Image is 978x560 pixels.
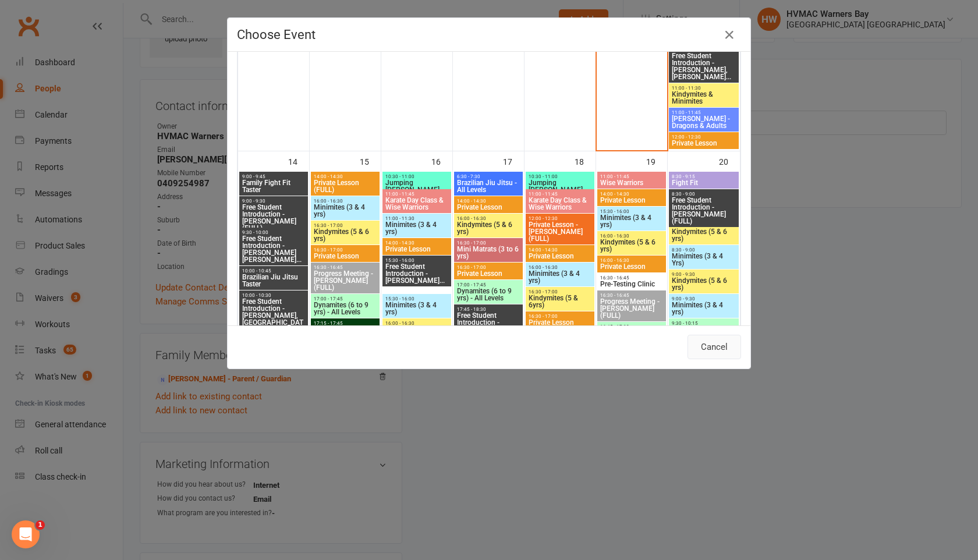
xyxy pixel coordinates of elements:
span: Minimites (3 & 4 yrs) [313,204,377,218]
span: Free Student Introduction - [PERSON_NAME] [PERSON_NAME]... [242,235,306,263]
span: 17:00 - 17:45 [456,282,520,288]
span: 16:00 - 16:30 [313,199,377,204]
span: Wise Warriors [600,179,664,186]
span: Minimites (3 & 4 yrs) [385,221,449,235]
span: Jumping [PERSON_NAME] [385,179,449,193]
span: 15:30 - 16:00 [385,296,449,302]
button: Close [720,26,739,44]
span: Kindymites (5 & 6 yrs) [600,239,664,253]
span: Progress Meeting - [PERSON_NAME] (FULL) [600,298,664,319]
span: Private Lesson - [PERSON_NAME] (FULL) [528,221,592,242]
span: Karate Day Class & Wise Warriors [385,197,449,211]
span: Family Fight Fit Taster [242,179,306,193]
span: Jumping [PERSON_NAME] [528,179,592,193]
span: 8:30 - 9:00 [671,192,736,197]
span: 14:00 - 14:30 [600,192,664,197]
span: 16:30 - 16:45 [600,293,664,298]
span: Minimites (3 & 4 yrs) [528,270,592,284]
span: 16:30 - 17:00 [528,314,592,319]
span: 14:00 - 14:30 [456,199,520,204]
span: 16:00 - 16:30 [600,233,664,239]
span: Private Lesson [671,140,736,147]
span: 17:00 - 17:45 [313,296,377,302]
div: 17 [503,151,524,171]
span: Brazilian Jiu Jitsu Taster [242,274,306,288]
span: Private Lesson [528,253,592,260]
span: Fight Fit [671,179,736,186]
span: Free Student Introduction - [PERSON_NAME] (FULL) [456,312,520,340]
span: Private Lesson [313,253,377,260]
span: Private Lesson [528,319,592,326]
span: Private Lesson [456,204,520,211]
span: Free Student Introduction - [PERSON_NAME]... [385,263,449,284]
span: 12:00 - 12:30 [528,216,592,221]
span: 9:00 - 9:45 [242,174,306,179]
div: 14 [288,151,309,171]
span: Private Lesson (FULL) [313,179,377,193]
span: Dynamites (6 to 9 yrs) - All Levels [313,302,377,316]
span: 9:30 - 10:00 [242,230,306,235]
span: 17:15 - 17:45 [313,321,377,326]
span: Private Lesson [600,263,664,270]
span: 9:00 - 9:30 [671,272,736,277]
span: 16:00 - 16:30 [600,258,664,263]
span: 9:00 - 9:30 [242,199,306,204]
span: 15:30 - 16:00 [600,209,664,214]
span: 12:00 - 12:30 [671,134,736,140]
span: Free Student Introduction - [PERSON_NAME] (FULL) [671,197,736,225]
span: Kindymites (5 & 6yrs) [528,295,592,309]
span: Brazilian Jiu Jitsu - All Levels [456,179,520,193]
span: Private Lesson [600,197,664,204]
span: 6:30 - 7:30 [456,174,520,179]
span: 14:00 - 14:30 [385,240,449,246]
span: Free Student Introduction - [PERSON_NAME], [GEOGRAPHIC_DATA]... [242,298,306,333]
span: 16:45 - 17:30 [600,324,664,329]
div: 20 [719,151,740,171]
span: Free Student Introduction - [PERSON_NAME] (FULL) [242,204,306,232]
span: 16:30 - 17:00 [456,240,520,246]
span: 15:30 - 16:00 [385,258,449,263]
span: 11:00 - 11:45 [528,192,592,197]
span: 10:00 - 10:30 [242,293,306,298]
span: 1 [36,520,45,530]
span: 8:30 - 9:00 [671,247,736,253]
span: Minimites (3 & 4 Yrs) [671,253,736,267]
span: Minimites (3 & 4 yrs) [385,302,449,316]
span: 14:00 - 14:30 [528,247,592,253]
iframe: Intercom live chat [12,520,40,548]
span: 17:45 - 18:30 [456,307,520,312]
span: 16:30 - 17:00 [456,265,520,270]
span: 8:30 - 9:15 [671,174,736,179]
div: 19 [646,151,667,171]
span: 11:00 - 11:45 [671,110,736,115]
span: 11:00 - 11:30 [671,86,736,91]
button: Cancel [688,335,741,359]
span: Free Student Introduction - [PERSON_NAME], [PERSON_NAME]... [671,52,736,80]
span: Minimites (3 & 4 yrs) [600,214,664,228]
span: Kindymites (5 & 6 yrs) [456,221,520,235]
div: 15 [360,151,381,171]
span: 11:00 - 11:30 [385,216,449,221]
span: Minimites (3 & 4 yrs) [671,302,736,316]
div: 18 [575,151,596,171]
span: 10:00 - 10:45 [242,268,306,274]
span: Kindymites (5 & 6 yrs) [671,228,736,242]
span: Mini Matrats (3 to 6 yrs) [456,246,520,260]
span: 16:30 - 16:45 [313,265,377,270]
span: 16:00 - 16:30 [456,216,520,221]
span: 14:00 - 14:30 [313,174,377,179]
span: 16:00 - 16:30 [528,265,592,270]
span: 16:30 - 17:00 [313,223,377,228]
span: 16:30 - 17:00 [313,247,377,253]
span: 10:30 - 11:00 [385,174,449,179]
span: Karate Day Class & Wise Warriors [528,197,592,211]
span: Pre-Testing Clinic [600,281,664,288]
h4: Choose Event [237,27,741,42]
span: 11:00 - 11:45 [600,174,664,179]
span: 10:30 - 11:00 [528,174,592,179]
span: Kindymites & Minimites [671,91,736,105]
span: 16:30 - 16:45 [600,275,664,281]
span: 9:30 - 10:15 [671,321,736,326]
span: Kindymites (5 & 6 yrs) [313,228,377,242]
span: Private Lesson [385,246,449,253]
